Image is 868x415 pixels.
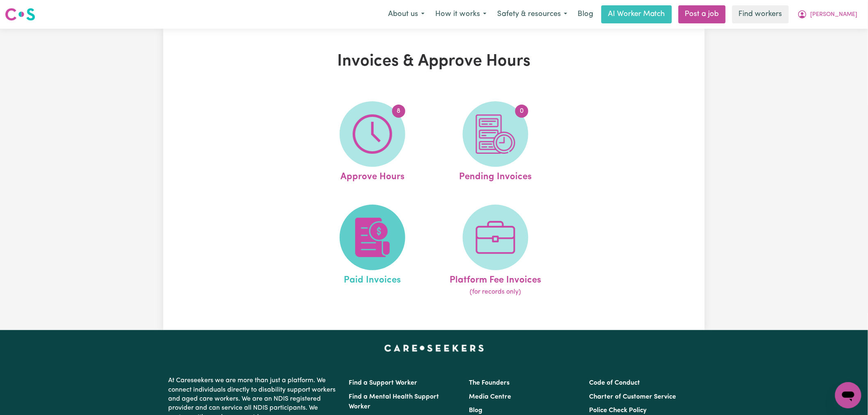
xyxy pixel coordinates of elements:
[469,407,482,414] a: Blog
[589,407,647,414] a: Police Check Policy
[515,105,528,118] span: 0
[792,6,863,23] button: My Account
[340,167,404,184] span: Approve Hours
[436,205,555,297] a: Platform Fee Invoices(for records only)
[601,5,672,23] a: AI Worker Match
[5,7,35,22] img: Careseekers logo
[470,287,521,297] span: (for records only)
[469,380,509,386] a: The Founders
[313,205,432,297] a: Paid Invoices
[589,380,640,386] a: Code of Conduct
[835,382,861,408] iframe: Button to launch messaging window
[573,5,598,23] a: Blog
[492,6,573,23] button: Safety & resources
[430,6,492,23] button: How it works
[313,101,432,184] a: Approve Hours
[349,380,417,386] a: Find a Support Worker
[258,52,610,71] h1: Invoices & Approve Hours
[732,5,789,23] a: Find workers
[349,394,439,410] a: Find a Mental Health Support Worker
[436,101,555,184] a: Pending Invoices
[589,394,676,400] a: Charter of Customer Service
[392,105,405,118] span: 8
[5,5,35,24] a: Careseekers logo
[811,10,858,19] span: [PERSON_NAME]
[678,5,726,23] a: Post a job
[450,270,541,287] span: Platform Fee Invoices
[469,394,511,400] a: Media Centre
[383,6,430,23] button: About us
[384,345,484,351] a: Careseekers home page
[344,270,401,287] span: Paid Invoices
[459,167,532,184] span: Pending Invoices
